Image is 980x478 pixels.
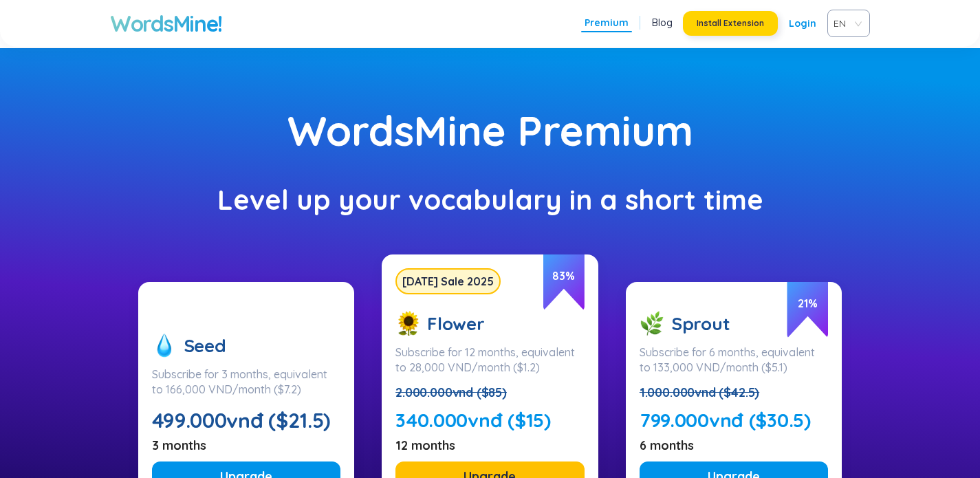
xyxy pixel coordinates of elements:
[152,333,341,358] div: Seed
[110,10,222,37] a: WordsMine!
[789,11,816,36] a: Login
[395,268,501,294] div: [DATE] Sale 2025
[395,383,585,402] div: 2.000.000vnd ($85)
[69,117,911,144] div: WordsMine Premium
[640,405,829,435] div: 799.000vnđ ($30.5)
[640,311,664,336] img: sprout
[395,438,585,453] div: 12 months
[697,18,764,29] span: Install Extension
[152,438,341,453] div: 3 months
[652,16,673,30] a: Blog
[395,405,585,435] div: 340.000vnđ ($15)
[69,186,911,213] div: Level up your vocabulary in a short time
[640,345,829,375] div: Subscribe for 6 months, equivalent to 133,000 VND/month ($5.1)
[585,16,629,30] a: Premium
[543,248,585,311] span: 83 %
[395,311,420,336] img: flower
[152,405,341,435] div: 499.000vnđ ($21.5)
[152,333,177,358] img: seed
[640,383,829,402] div: 1.000.000vnd ($42.5)
[395,345,585,375] div: Subscribe for 12 months, equivalent to 28,000 VND/month ($1.2)
[152,367,341,397] div: Subscribe for 3 months, equivalent to 166,000 VND/month ($7.2)
[395,297,585,336] div: Flower
[683,11,778,36] button: Install Extension
[640,438,829,453] div: 6 months
[834,13,858,34] span: EN
[640,311,829,336] div: Sprout
[787,275,828,338] span: 21 %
